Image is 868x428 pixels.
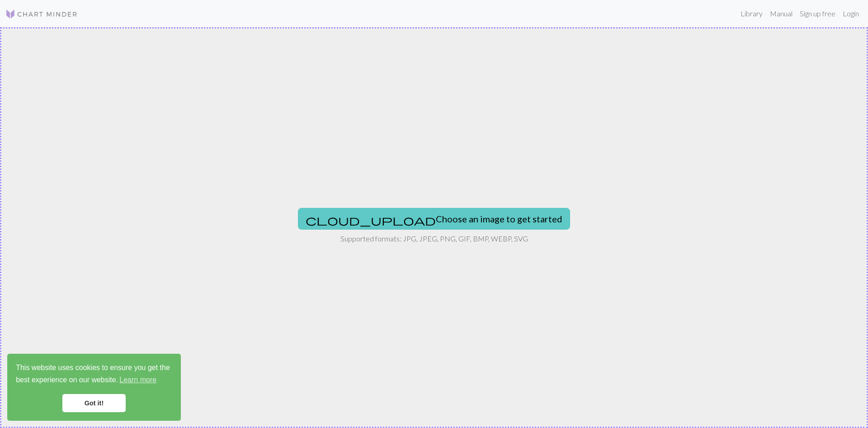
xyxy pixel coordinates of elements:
[298,208,570,230] button: Choose an image to get started
[306,214,436,226] span: cloud_upload
[340,233,528,244] p: Supported formats: JPG, JPEG, PNG, GIF, BMP, WEBP, SVG
[796,5,839,23] a: Sign up free
[766,5,796,23] a: Manual
[7,354,181,421] div: cookieconsent
[62,394,126,412] a: dismiss cookie message
[737,5,766,23] a: Library
[5,9,78,19] img: Logo
[118,373,158,387] a: learn more about cookies
[839,5,863,23] a: Login
[16,362,172,387] span: This website uses cookies to ensure you get the best experience on our website.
